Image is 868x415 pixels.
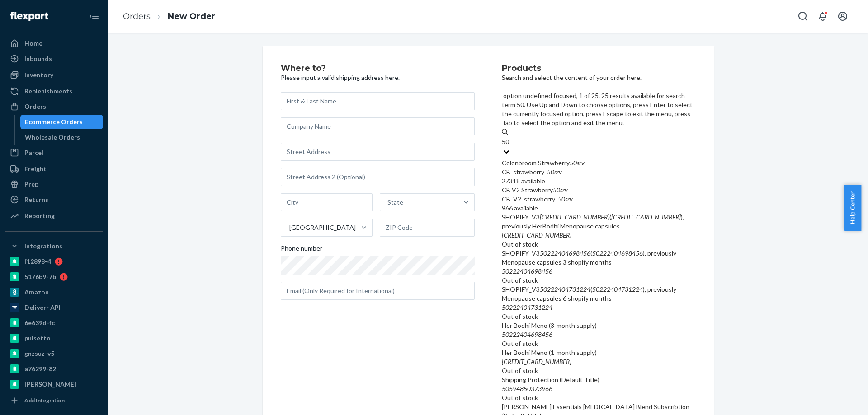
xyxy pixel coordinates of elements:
[24,54,52,63] div: Inbounds
[123,11,151,21] a: Orders
[502,276,538,284] span: Out of stock
[592,249,643,257] em: 50222404698456
[24,70,53,79] div: Inventory
[502,73,696,82] p: Search and select the content of your order here.
[281,117,475,135] input: Company Name
[289,223,356,232] div: [GEOGRAPHIC_DATA]
[24,242,62,251] div: Integrations
[85,7,103,25] button: Close Navigation
[24,102,46,111] div: Orders
[502,91,696,127] p: option undefined focused, 1 of 25. 25 results available for search term 50. Use Up and Down to ch...
[502,168,696,177] div: CB_strawberry_
[558,195,573,203] em: 50srv
[502,240,538,248] span: Out of stock
[502,321,696,330] div: Her Bodhi Meno (3-month supply)
[24,318,55,327] div: 6e639d-fc
[281,244,322,256] span: Phone number
[502,375,696,384] div: Shipping Protection (Default Title)
[281,282,475,300] input: Email (Only Required for International)
[570,159,585,167] em: 50srv
[281,193,373,211] input: City
[502,137,510,146] input: option undefined focused, 1 of 25. 25 results available for search term 50. Use Up and Down to ch...
[116,3,222,30] ol: breadcrumbs
[502,303,552,311] em: 50222404731224
[502,213,696,231] div: SHOPIFY_V3 ( ), previously HerBodhi Menopause capsules
[403,198,404,207] input: State
[5,99,103,114] a: Orders
[502,394,538,401] span: Out of stock
[502,64,696,73] h2: Products
[5,395,103,406] a: Add Integration
[502,340,538,347] span: Out of stock
[502,204,538,212] span: 966 available
[24,303,61,312] div: Deliverr API
[5,285,103,299] a: Amazon
[281,64,475,73] h2: Where to?
[611,213,681,221] em: [CREDIT_CARD_NUMBER]
[24,211,55,220] div: Reporting
[24,288,49,297] div: Amazon
[281,168,475,186] input: Street Address 2 (Optional)
[281,73,475,82] p: Please input a valid shipping address here.
[24,364,56,373] div: a76299-82
[794,7,812,25] button: Open Search Box
[387,198,403,207] div: State
[502,177,545,185] span: 27318 available
[5,51,103,66] a: Inbounds
[5,162,103,176] a: Freight
[540,213,609,221] em: [CREDIT_CARD_NUMBER]
[502,331,552,338] em: 50222404698456
[288,223,289,232] input: [GEOGRAPHIC_DATA]
[281,143,475,161] input: Street Address
[5,145,103,160] a: Parcel
[380,219,475,237] input: ZIP Code
[24,349,54,358] div: gnzsuz-v5
[5,84,103,98] a: Replenishments
[24,164,47,173] div: Freight
[20,115,104,129] a: Ecommerce Orders
[5,239,103,253] button: Integrations
[5,36,103,51] a: Home
[502,348,696,357] div: Her Bodhi Meno (1-month supply)
[502,285,696,303] div: SHOPIFY_V3 ( ), previously Menopause capsules 6 shopify months
[553,186,568,194] em: 50srv
[25,133,80,142] div: Wholesale Orders
[24,87,72,96] div: Replenishments
[5,316,103,330] a: 6e639d-fc
[834,7,852,25] button: Open account menu
[540,249,590,257] em: 50222404698456
[24,334,51,343] div: pulsetto
[844,185,861,231] button: Help Center
[502,312,538,320] span: Out of stock
[5,68,103,82] a: Inventory
[24,39,42,48] div: Home
[502,159,696,168] div: Colonbroom Strawberry
[502,385,552,392] em: 50594850373966
[24,148,43,157] div: Parcel
[5,300,103,315] a: Deliverr API
[5,177,103,191] a: Prep
[5,209,103,223] a: Reporting
[5,192,103,207] a: Returns
[814,7,832,25] button: Open notifications
[5,254,103,269] a: f12898-4
[24,396,65,404] div: Add Integration
[25,117,83,126] div: Ecommerce Orders
[502,358,571,365] em: [CREDIT_CARD_NUMBER]
[24,180,38,189] div: Prep
[502,267,552,275] em: 50222404698456
[5,362,103,376] a: a76299-82
[502,249,696,267] div: SHOPIFY_V3 ( ), previously Menopause capsules 3 shopify months
[5,270,103,284] a: 5176b9-7b
[502,231,571,239] em: [CREDIT_CARD_NUMBER]
[502,186,696,195] div: CB V2 Strawberry
[20,130,104,145] a: Wholesale Orders
[10,12,48,21] img: Flexport logo
[502,367,538,374] span: Out of stock
[281,92,475,110] input: First & Last Name
[540,285,590,293] em: 50222404731224
[592,285,643,293] em: 50222404731224
[5,331,103,345] a: pulsetto
[24,195,48,204] div: Returns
